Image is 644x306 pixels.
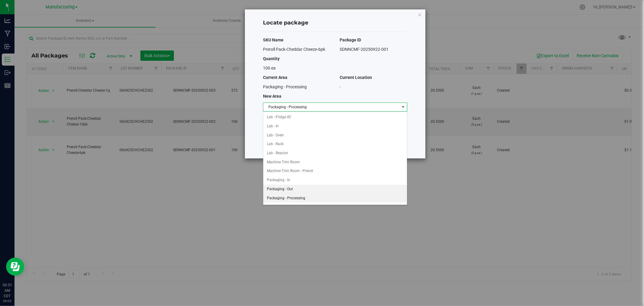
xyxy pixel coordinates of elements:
[263,122,407,131] li: Lab - In
[263,84,307,89] span: Packaging - Processing
[263,94,281,99] span: New Area
[263,113,407,122] li: Lab - Fridge #2
[340,84,341,89] span: -
[6,258,24,276] iframe: Resource center
[263,131,407,140] li: Lab - Oven
[263,140,407,149] li: Lab - Rack
[263,185,407,194] li: Packaging - Out
[399,103,407,111] span: select
[340,37,361,42] span: Package ID
[263,103,399,111] span: Packaging - Processing
[263,176,407,185] li: Packaging - In
[263,167,407,176] li: Machine Trim Room - Preroll
[263,149,407,158] li: Lab - Reactor
[263,56,280,61] span: Quantity
[263,75,287,80] span: Current Area
[340,75,372,80] span: Current Location
[263,47,325,52] span: Preroll Pack-Cheddar Cheeze-6pk
[340,47,389,52] span: SDNNCMF-20250922-001
[263,37,284,42] span: SKU Name
[263,19,407,27] h4: Locate package
[263,203,407,212] li: Pre-roll - In
[263,158,407,167] li: Machine Trim Room
[263,66,276,70] span: 100 ea
[263,194,407,203] li: Packaging - Processing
